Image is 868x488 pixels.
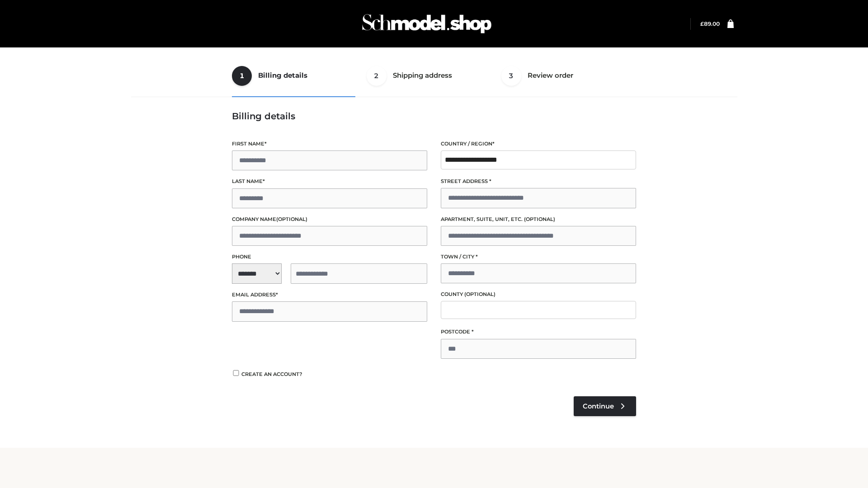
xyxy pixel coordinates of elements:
[232,370,240,376] input: Create an account?
[441,140,636,148] label: Country / Region
[524,216,555,222] span: (optional)
[464,291,495,297] span: (optional)
[232,215,427,224] label: Company name
[574,396,636,416] a: Continue
[441,215,636,224] label: Apartment, suite, unit, etc.
[241,371,302,377] span: Create an account?
[232,253,427,261] label: Phone
[232,111,636,122] h3: Billing details
[700,20,720,27] a: £89.00
[441,177,636,186] label: Street address
[359,6,495,42] img: Schmodel Admin 964
[232,140,427,148] label: First name
[700,20,720,27] bdi: 89.00
[276,216,307,222] span: (optional)
[232,291,427,299] label: Email address
[700,20,704,27] span: £
[441,328,636,336] label: Postcode
[232,177,427,186] label: Last name
[441,253,636,261] label: Town / City
[441,290,636,299] label: County
[583,402,614,410] span: Continue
